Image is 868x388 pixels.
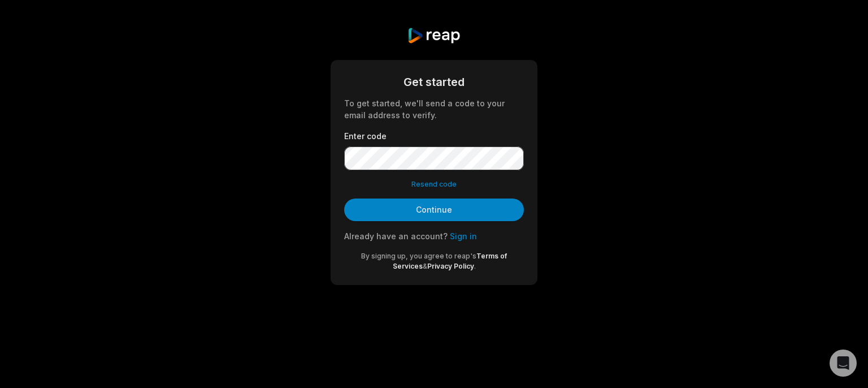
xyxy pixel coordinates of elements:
[344,74,524,90] div: Get started
[344,231,448,241] span: Already have an account?
[361,252,476,260] span: By signing up, you agree to reap's
[344,130,524,142] label: Enter code
[393,252,507,270] a: Terms of Services
[411,179,457,189] button: Resend code
[407,27,461,44] img: reap
[344,199,524,221] button: Continue
[474,262,476,270] span: .
[423,262,427,270] span: &
[344,97,524,121] div: To get started, we'll send a code to your email address to verify.
[830,350,857,377] div: Open Intercom Messenger
[450,231,477,241] a: Sign in
[427,262,474,270] a: Privacy Policy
